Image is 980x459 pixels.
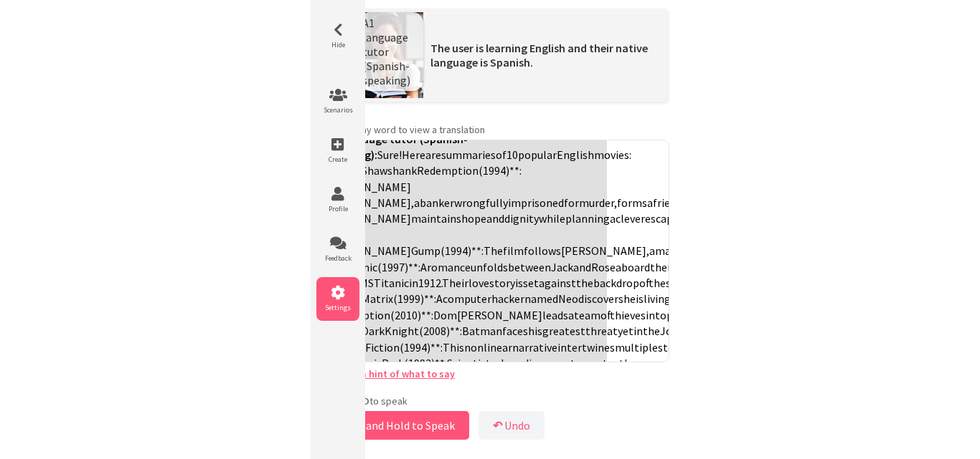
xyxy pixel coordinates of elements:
[653,195,703,210] span: friendship
[374,276,409,290] span: Titanic
[417,163,479,178] span: Redemption
[616,260,650,274] span: aboard
[666,276,694,290] span: ship’s
[493,418,502,433] b: ↶
[377,148,402,162] span: Sure!
[496,356,523,370] span: clone
[542,324,585,338] span: greatest
[574,308,600,322] span: team
[362,163,417,178] span: Shawshank
[551,260,573,274] span: Jack
[593,276,639,290] span: backdrop
[523,276,539,290] span: set
[425,148,441,162] span: are
[565,211,610,226] span: planning
[454,195,508,210] span: wrongfully
[326,228,411,258] span: **[PERSON_NAME]
[573,260,591,274] span: and
[576,276,593,290] span: the
[464,340,512,354] span: nonlinear
[557,148,594,162] span: English
[639,276,654,290] span: of
[615,308,646,322] span: thieves
[654,276,666,290] span: the
[326,180,411,194] span: [PERSON_NAME]
[561,243,649,258] span: [PERSON_NAME],
[610,211,616,226] span: a
[427,260,471,274] span: romance
[633,324,643,338] span: in
[414,195,420,210] span: a
[524,243,561,258] span: follows
[504,211,539,226] span: dignity
[578,291,623,306] span: discovers
[311,411,469,440] button: Press and Hold to Speak
[652,356,676,370] span: park.
[496,148,507,162] span: of
[655,243,677,258] span: man
[489,276,515,290] span: story
[539,211,565,226] span: while
[582,356,613,370] span: create
[442,276,468,290] span: Their
[468,276,489,290] span: love
[643,324,660,338] span: the
[508,195,564,210] span: imprisoned
[528,324,542,338] span: his
[486,211,504,226] span: and
[507,148,518,162] span: 10
[646,308,666,322] span: into
[436,291,443,306] span: A
[591,260,616,274] span: Rose
[411,211,461,226] span: maintains
[411,243,440,258] span: Gump
[542,308,568,322] span: leads
[362,324,385,338] span: Dark
[433,308,457,322] span: Dom
[585,324,618,338] span: threat
[557,340,615,354] span: intertwines
[658,340,692,354] span: stories
[316,40,359,49] span: Hide
[523,356,570,370] span: dinosaurs
[462,324,502,338] span: Batman
[502,324,528,338] span: faces
[441,148,496,162] span: summaries
[311,395,669,407] p: Press & to speak
[311,367,455,380] a: Stuck? Get a hint of what to say
[508,260,551,274] span: between
[443,291,491,306] span: computer
[316,253,359,263] span: Feedback
[316,303,359,312] span: Settings
[316,105,359,115] span: Scenarios
[420,195,454,210] span: banker
[326,195,414,210] span: [PERSON_NAME],
[362,291,393,306] span: Matrix
[650,260,667,274] span: the
[649,243,655,258] span: a
[539,276,576,290] span: against
[461,211,486,226] span: hope
[558,291,578,306] span: Neo
[617,195,647,210] span: forms
[515,276,523,290] span: is
[443,340,464,354] span: This
[316,204,359,213] span: Profile
[570,356,582,370] span: to
[447,356,496,370] span: Scientists
[484,243,503,258] span: The
[619,356,652,370] span: theme
[362,16,410,87] span: A1 language tutor (Spanish-speaking)
[311,123,669,136] p: any word to view a translation
[430,41,648,69] span: The user is learning English and their native language is Spanish.
[418,276,442,290] span: 1912.
[564,195,579,210] span: for
[618,324,633,338] span: yet
[613,356,619,370] span: a
[518,148,557,162] span: popular
[615,340,658,354] span: multiple
[316,155,359,164] span: Create
[616,211,645,226] span: clever
[471,260,508,274] span: unfolds
[666,308,709,322] span: people's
